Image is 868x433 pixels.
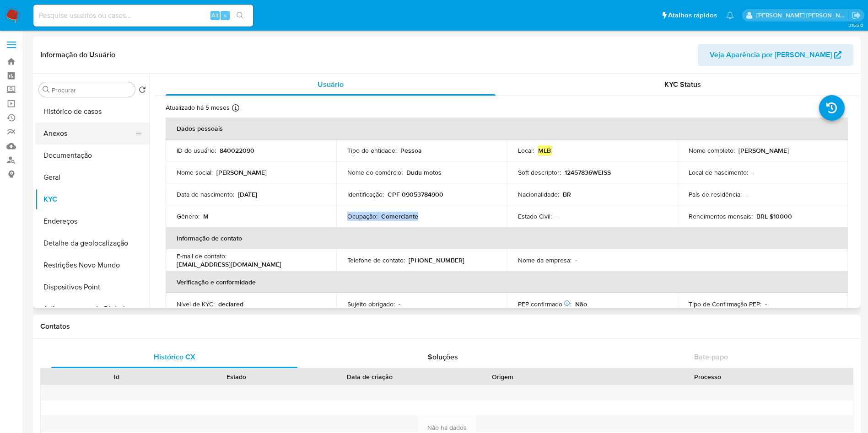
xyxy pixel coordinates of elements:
p: Nível de KYC : [177,300,215,308]
div: Data de criação [303,372,437,381]
p: Tipo de Confirmação PEP : [689,300,761,308]
p: juliane.miranda@mercadolivre.com [756,11,849,20]
p: 840022090 [220,146,254,155]
p: [PERSON_NAME] [739,146,789,155]
p: CPF 09053784900 [388,190,443,198]
p: Nome completo : [689,146,735,155]
p: E-mail de contato : [177,252,226,260]
button: Retornar ao pedido padrão [139,86,146,96]
th: Dados pessoais [166,118,848,139]
span: Alt [211,11,219,20]
span: KYC Status [664,79,701,90]
p: BR [563,190,571,198]
p: - [399,300,400,308]
p: [DATE] [238,190,257,198]
button: Anexos [35,123,142,144]
span: Veja Aparência por [PERSON_NAME] [710,44,832,66]
p: Identificação : [347,190,384,198]
p: Data de nascimento : [177,190,234,198]
p: Ocupação : [347,212,377,220]
p: Dudu motos [406,168,442,176]
p: Não [575,300,587,308]
span: Atalhos rápidos [668,11,717,20]
p: Telefone de contato : [347,256,405,264]
button: Restrições Novo Mundo [35,254,150,276]
p: - [575,256,577,264]
input: Procurar [52,86,131,94]
p: ID do usuário : [177,146,216,155]
p: Pessoa [400,146,422,155]
span: Soluções [428,352,458,362]
th: Informação de contato [166,227,848,249]
span: Histórico CX [154,352,195,362]
p: - [765,300,767,308]
p: M [203,212,209,220]
p: Tipo de entidade : [347,146,397,155]
button: Veja Aparência por [PERSON_NAME] [698,44,853,66]
input: Pesquise usuários ou casos... [33,10,253,21]
div: Id [63,372,170,381]
a: Notificações [726,11,734,19]
p: Nome da empresa : [518,256,571,264]
p: Estado Civil : [518,212,552,220]
p: PEP confirmado : [518,300,571,308]
p: [PERSON_NAME] [216,168,267,176]
button: search-icon [231,9,249,22]
p: Soft descriptor : [518,168,561,176]
h1: Informação do Usuário [40,50,115,59]
p: Nome do comércio : [347,168,403,176]
p: [PHONE_NUMBER] [409,256,464,264]
p: Atualizado há 5 meses [166,103,230,112]
p: BRL $10000 [756,212,792,220]
p: País de residência : [689,190,742,198]
a: Sair [852,11,861,20]
button: KYC [35,188,150,210]
p: [EMAIL_ADDRESS][DOMAIN_NAME] [177,260,281,268]
p: - [745,190,747,198]
p: Nome social : [177,168,213,176]
button: Geral [35,166,150,188]
p: 12457836WEISS [565,168,611,176]
p: Local : [518,146,534,155]
p: Local de nascimento : [689,168,748,176]
button: Procurar [43,86,50,93]
button: Documentação [35,144,150,166]
div: Estado [183,372,290,381]
p: declared [218,300,243,308]
button: Detalhe da geolocalização [35,232,150,254]
th: Verificação e conformidade [166,271,848,293]
span: Usuário [318,79,344,90]
p: Comerciante [381,212,418,220]
span: s [224,11,226,20]
p: - [752,168,754,176]
button: Adiantamentos de Dinheiro [35,298,150,320]
p: Nacionalidade : [518,190,559,198]
button: Dispositivos Point [35,276,150,298]
button: Histórico de casos [35,101,150,123]
p: - [555,212,557,220]
div: Processo [569,372,846,381]
p: Gênero : [177,212,199,220]
p: Rendimentos mensais : [689,212,753,220]
em: MLB [538,145,551,155]
div: Origem [449,372,556,381]
p: Sujeito obrigado : [347,300,395,308]
span: Bate-papo [694,352,728,362]
h1: Contatos [40,322,853,331]
button: Endereços [35,210,150,232]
